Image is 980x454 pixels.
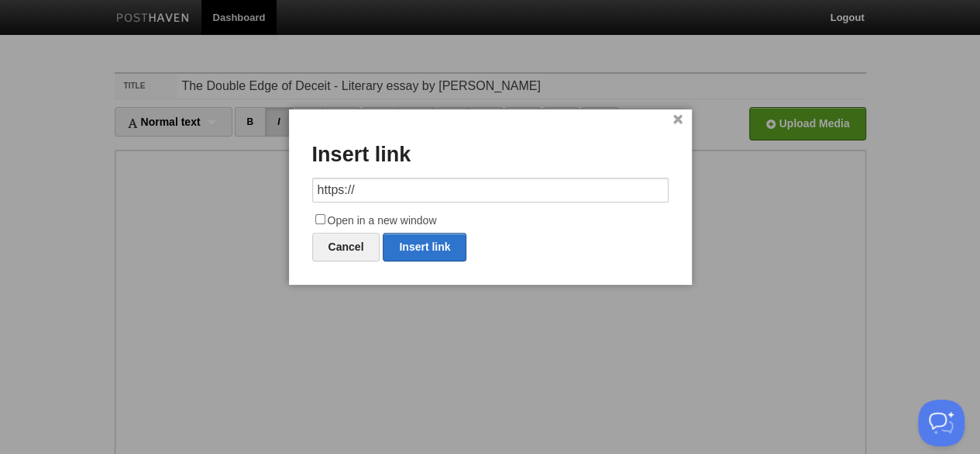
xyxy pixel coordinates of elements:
[383,233,466,262] a: Insert link
[312,233,380,262] a: Cancel
[312,144,669,167] h3: Insert link
[673,116,683,124] a: ×
[312,212,669,230] label: Open in a new window
[315,214,325,224] input: Open in a new window
[918,400,965,446] iframe: Help Scout Beacon - Open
